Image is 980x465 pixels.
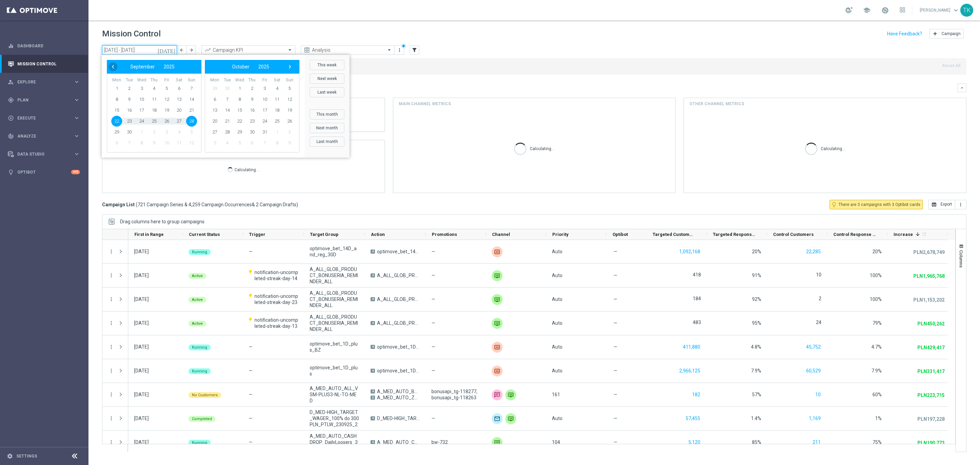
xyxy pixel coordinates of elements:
button: 45,752 [805,343,821,351]
span: October [232,64,249,69]
span: 2025 [258,64,269,69]
span: 8 [111,94,122,105]
span: 13 [209,105,220,116]
button: keyboard_arrow_down [958,83,966,92]
i: add [932,31,938,36]
span: 20 [209,116,220,127]
span: 29 [234,127,245,138]
th: weekday [111,77,123,83]
p: Calculating... [821,145,845,151]
bs-datepicker-navigation-view: ​ ​ ​ [109,62,196,71]
span: 2 [124,83,135,94]
span: A_ALL_GLOB_PRODUCT_BONUSERIA_DAILY_23 [377,296,420,302]
span: 9 [124,94,135,105]
span: 1 [111,83,122,94]
span: 12 [284,94,295,105]
span: Drag columns here to group campaigns [120,219,205,224]
span: 10 [259,94,270,105]
i: keyboard_arrow_right [73,97,80,103]
button: September [126,62,159,71]
div: Mission Control [8,55,80,73]
span: 12 [186,138,197,148]
span: 15 [234,105,245,116]
input: Select date range [102,45,177,55]
a: Settings [16,454,37,458]
button: open_in_browser Export [928,200,955,209]
span: 25 [272,116,282,127]
span: Campaign [942,31,961,36]
div: track_changes Analyze keyboard_arrow_right [7,133,80,139]
span: 30 [247,127,258,138]
button: more_vert [396,46,403,54]
span: optimove_bet_1D_plus_BZ [377,344,420,350]
button: lightbulb Optibot +10 [7,170,80,175]
div: Data Studio [8,151,73,157]
div: Optibot [8,163,80,181]
button: play_circle_outline Execute keyboard_arrow_right [7,115,80,121]
button: filter_alt [410,45,419,55]
label: 24 [816,319,821,325]
button: Next month [310,123,344,133]
button: 2025 [159,62,179,71]
button: more_vert [108,439,114,445]
div: +10 [71,170,80,174]
span: A [371,440,375,444]
span: A [371,321,375,325]
i: person_search [8,79,14,85]
span: 5 [284,83,295,94]
div: Execute [8,115,73,121]
span: 6 [111,138,122,148]
span: Targeted Customers [653,232,695,237]
i: [DATE] [158,47,176,53]
span: 8 [234,94,245,105]
span: 3 [259,83,270,94]
span: 31 [259,127,270,138]
div: Analyze [8,133,73,139]
span: 2 [284,127,295,138]
span: 8 [136,138,147,148]
div: Dashboard [8,37,80,55]
span: school [863,6,870,14]
colored-tag: Running [189,248,211,255]
span: A [371,297,375,301]
button: more_vert [955,200,966,209]
span: Calculate column [920,230,927,238]
span: 7 [222,94,233,105]
span: Channel [492,232,510,237]
i: more_vert [397,47,402,53]
i: keyboard_arrow_right [73,79,80,85]
button: person_search Explore keyboard_arrow_right [7,79,80,85]
span: 3 [161,127,172,138]
span: 17 [259,105,270,116]
span: A [371,369,375,373]
span: Control Customers [773,232,814,237]
span: Explore [17,80,73,84]
i: more_vert [108,391,114,398]
button: Next week [310,74,344,84]
i: arrow_forward [189,48,194,52]
a: Dashboard [17,37,80,55]
img: Private message [505,389,516,400]
span: 7 [259,138,270,148]
div: gps_fixed Plan keyboard_arrow_right [7,97,80,103]
i: keyboard_arrow_down [960,85,964,90]
span: A [371,345,375,349]
span: 3 [209,138,220,148]
button: October [228,62,254,71]
i: lightbulb_outline [831,202,837,208]
div: 22 Sep 2025, Monday [134,248,149,255]
th: weekday [173,77,185,83]
span: 21 [222,116,233,127]
span: Analyze [17,134,73,138]
span: 2 [149,127,160,138]
img: Optimail [492,413,503,424]
span: Optibot [612,232,628,237]
button: › [285,62,294,71]
button: 1,092,168 [679,247,701,256]
span: 9 [149,138,160,148]
span: 22 [111,116,122,127]
button: lightbulb_outline There are 3 campaigns with 3 Optibot cards [830,200,923,209]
